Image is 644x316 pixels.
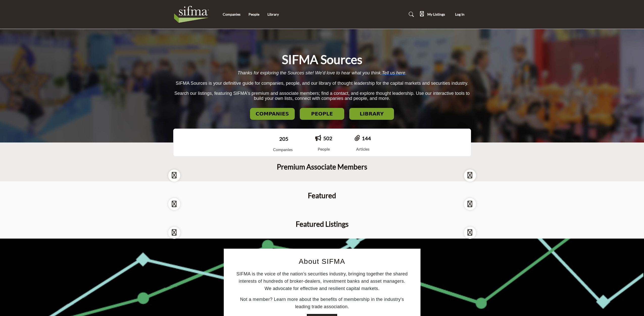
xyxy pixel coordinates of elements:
[273,147,293,153] div: Companies
[455,12,464,16] span: Log In
[279,136,288,142] a: 205
[308,191,336,200] h2: Featured
[404,10,417,18] a: Search
[296,220,349,228] h2: Featured Listings
[223,12,240,16] a: Companies
[277,163,367,171] h2: Premium Associate Members
[355,146,371,152] div: Articles
[351,111,392,117] h2: LIBRARY
[174,91,469,101] span: Search our listings, featuring SIFMA's premium and associate members; find a contact, and explore...
[323,135,332,141] a: 502
[249,12,259,16] a: People
[250,108,295,120] button: COMPANIES
[237,70,406,75] span: Thanks for exploring the Sources site! We’d love to hear what you think. .
[176,81,468,86] span: SIFMA Sources is your definitive guide for companies, people, and our library of thought leadersh...
[420,11,445,17] div: My Listings
[315,146,332,152] div: People
[282,52,362,67] h1: SIFMA Sources
[236,271,408,291] span: SIFMA is the voice of the nation’s securities industry, bringing together the shared interests of...
[382,70,405,75] a: Tell us here
[235,256,409,267] h2: About SIFMA
[449,10,471,19] button: Log In
[173,4,212,24] img: Site Logo
[427,12,445,17] h5: My Listings
[301,111,343,117] h2: PEOPLE
[240,297,404,309] span: Not a member? Learn more about the benefits of membership in the industry's leading trade associa...
[349,108,394,120] button: LIBRARY
[362,135,371,141] a: 144
[252,111,293,117] h2: COMPANIES
[300,108,344,120] button: PEOPLE
[267,12,279,16] a: Library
